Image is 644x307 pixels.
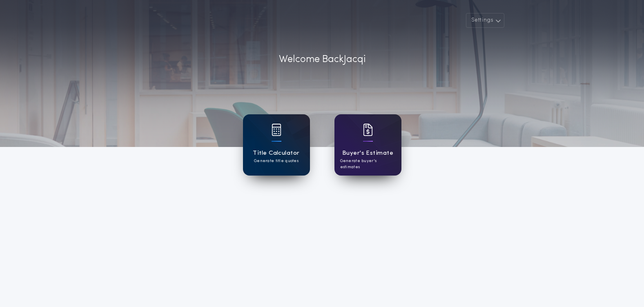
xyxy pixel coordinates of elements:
a: card iconBuyer's EstimateGenerate buyer's estimates [334,114,401,176]
p: Welcome Back Jacqi [279,52,365,67]
button: Settings [466,13,504,28]
img: card icon [272,124,281,136]
h1: Buyer's Estimate [342,149,393,158]
p: Generate title quotes [254,158,299,164]
img: card icon [363,124,373,136]
a: card iconTitle CalculatorGenerate title quotes [243,114,310,176]
p: Generate buyer's estimates [340,158,396,170]
h1: Title Calculator [253,149,299,158]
